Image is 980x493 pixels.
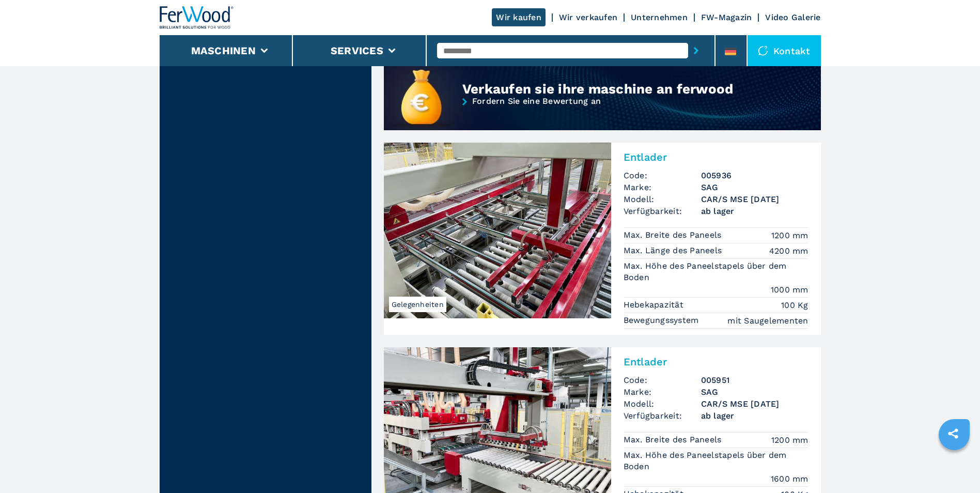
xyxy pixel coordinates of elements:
[624,181,701,193] span: Marke:
[160,6,234,29] img: Ferwood
[462,81,749,97] div: Verkaufen sie ihre maschine an ferwood
[624,315,702,326] p: Bewegungssystem
[389,297,446,312] span: Gelegenheiten
[781,299,808,311] em: 100 Kg
[701,170,808,181] h3: 005936
[624,434,724,445] p: Max. Breite des Paneels
[624,170,701,181] span: Code:
[624,260,808,284] p: Max. Höhe des Paneelstapels über dem Boden
[701,205,808,217] span: ab lager
[769,245,808,257] em: 4200 mm
[727,315,808,327] em: mit Saugelementen
[771,473,808,485] em: 1600 mm
[624,356,808,368] h2: Entlader
[624,151,808,163] h2: Entlader
[191,44,256,57] button: Maschinen
[771,284,808,296] em: 1000 mm
[701,386,808,398] h3: SAG
[701,410,808,422] span: ab lager
[701,398,808,410] h3: CAR/S MSE [DATE]
[624,229,724,241] p: Max. Breite des Paneels
[936,446,972,485] iframe: Chat
[624,205,701,217] span: Verfügbarkeit:
[624,193,701,205] span: Modell:
[748,35,821,66] div: Kontakt
[492,8,546,26] a: Wir kaufen
[624,398,701,410] span: Modell:
[559,12,617,22] a: Wir verkaufen
[701,12,752,22] a: FW-Magazin
[384,143,611,318] img: Entlader SAG CAR/S MSE 1/30/12
[758,45,768,56] img: Kontakt
[624,386,701,398] span: Marke:
[940,421,966,446] a: sharethis
[701,181,808,193] h3: SAG
[765,12,820,22] a: Video Galerie
[701,193,808,205] h3: CAR/S MSE [DATE]
[631,12,688,22] a: Unternehmen
[624,410,701,422] span: Verfügbarkeit:
[688,39,704,63] button: submit-button
[624,245,725,256] p: Max. Länge des Paneels
[624,299,687,311] p: Hebekapazität
[384,97,821,132] a: Fordern Sie eine Bewertung an
[771,434,808,446] em: 1200 mm
[624,450,808,473] p: Max. Höhe des Paneelstapels über dem Boden
[771,229,808,241] em: 1200 mm
[701,374,808,386] h3: 005951
[624,374,701,386] span: Code:
[384,143,821,335] a: Entlader SAG CAR/S MSE 1/30/12GelegenheitenEntladerCode:005936Marke:SAGModell:CAR/S MSE [DATE]Ver...
[331,44,383,57] button: Services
